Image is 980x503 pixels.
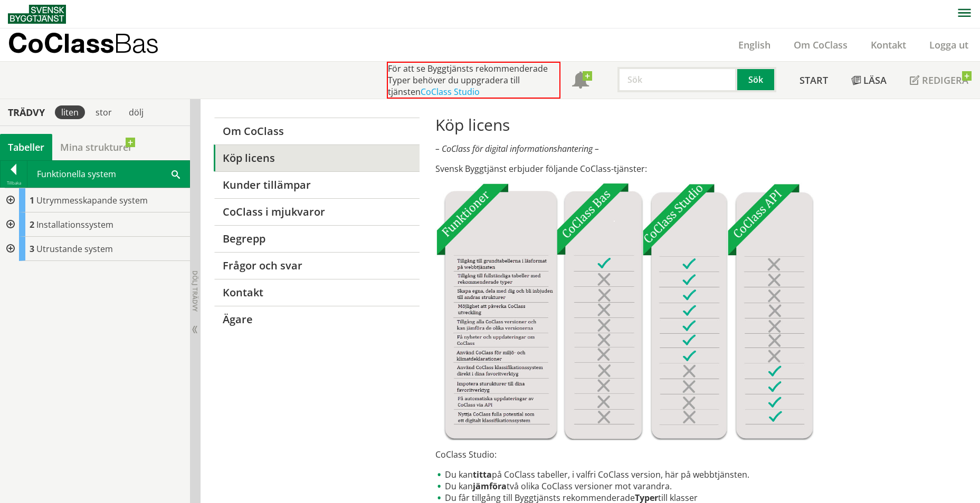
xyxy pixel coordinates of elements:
a: CoClass Studio [421,86,480,98]
a: CoClassBas [8,28,182,61]
span: 2 [30,219,34,230]
span: Utrymmesskapande system [36,195,148,206]
a: Logga ut [918,38,980,51]
a: Ägare [214,306,419,333]
em: – CoClass för digital informationshantering – [435,143,599,154]
p: CoClass Studio: [435,449,862,460]
span: 1 [30,195,34,206]
div: liten [55,105,85,119]
a: Om CoClass [214,118,419,144]
h1: Köp licens [435,115,862,134]
div: stor [89,105,118,119]
input: Sök [617,67,737,92]
span: Installationssystem [36,219,113,230]
a: Läsa [840,62,898,99]
a: Kontakt [859,38,918,51]
span: Bas [114,27,159,59]
a: Frågor och svar [214,252,419,279]
a: Om CoClass [782,38,859,51]
span: Redigera [922,74,968,86]
div: Funktionella system [27,161,189,187]
a: Kunder tillämpar [214,171,419,198]
strong: titta [473,469,492,480]
span: Start [800,74,828,86]
li: Du kan på CoClass tabeller, i valfri CoClass version, här på webbtjänsten. [435,469,862,480]
a: CoClass i mjukvaror [214,198,419,225]
button: Sök [737,67,776,92]
li: Du kan två olika CoClass versioner mot varandra. [435,480,862,492]
span: Utrustande system [36,243,113,255]
span: Dölj trädvy [191,270,199,312]
a: Start [788,62,840,99]
div: För att se Byggtjänsts rekommenderade Typer behöver du uppgradera till tjänsten [387,62,560,99]
div: dölj [122,105,150,119]
a: Kontakt [214,279,419,306]
a: Köp licens [214,144,419,171]
img: Svensk Byggtjänst [8,5,66,24]
p: Svensk Byggtjänst erbjuder följande CoClass-tjänster: [435,163,862,175]
p: CoClass [8,37,159,49]
a: English [727,38,782,51]
img: Tjnster-Tabell_CoClassBas-Studio-API2022-12-22.jpg [435,183,814,440]
a: Begrepp [214,225,419,252]
span: 3 [30,243,34,255]
a: Mina strukturer [52,134,140,160]
span: Notifikationer [572,73,589,90]
a: Redigera [898,62,980,99]
strong: jämföra [473,480,507,492]
div: Trädvy [2,107,51,118]
span: Sök i tabellen [172,168,180,179]
div: Tillbaka [1,179,27,187]
span: Läsa [863,74,887,86]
